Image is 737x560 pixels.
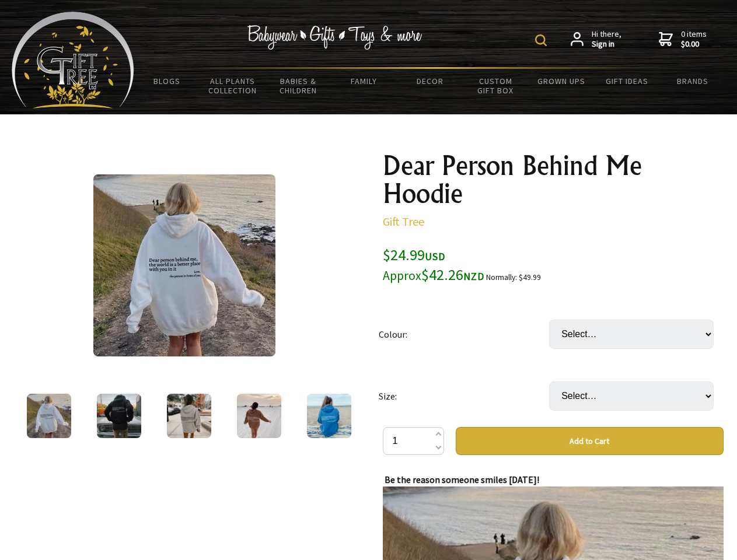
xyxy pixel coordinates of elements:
a: Gift Ideas [594,69,660,93]
button: Add to Cart [456,427,724,455]
img: Dear Person Behind Me Hoodie [93,174,275,356]
img: Babywear - Gifts - Toys & more [247,25,422,50]
td: Colour: [379,303,549,365]
strong: Sign in [592,39,621,50]
a: BLOGS [134,69,200,93]
span: NZD [463,269,484,283]
td: Size: [379,365,549,427]
span: USD [425,250,445,263]
a: Gift Tree [383,214,424,229]
span: Hi there, [592,29,621,50]
h1: Dear Person Behind Me Hoodie [383,152,724,208]
a: All Plants Collection [200,69,266,103]
img: product search [535,34,547,46]
a: Decor [397,69,463,93]
img: Dear Person Behind Me Hoodie [167,394,211,438]
img: Dear Person Behind Me Hoodie [97,394,141,438]
a: Grown Ups [528,69,594,93]
a: Custom Gift Box [463,69,529,103]
small: Normally: $49.99 [486,272,541,282]
a: Babies & Children [266,69,331,103]
img: Dear Person Behind Me Hoodie [307,394,351,438]
img: Dear Person Behind Me Hoodie [237,394,281,438]
img: Dear Person Behind Me Hoodie [27,394,71,438]
strong: $0.00 [681,39,707,50]
a: Brands [660,69,726,93]
span: 0 items [681,29,707,50]
a: Hi there,Sign in [571,29,621,50]
span: $24.99 $42.26 [383,245,484,284]
a: Family [331,69,397,93]
small: Approx [383,268,421,283]
img: Babyware - Gifts - Toys and more... [12,12,134,108]
a: 0 items$0.00 [659,29,707,50]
